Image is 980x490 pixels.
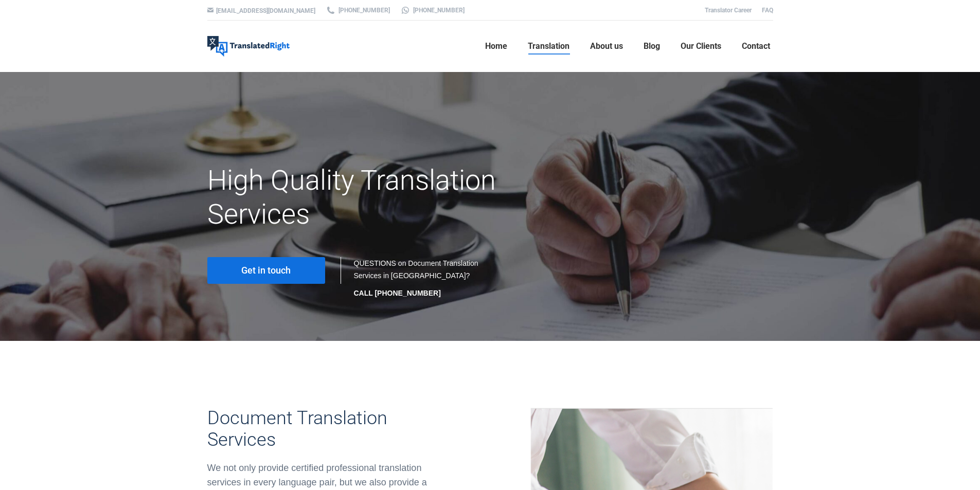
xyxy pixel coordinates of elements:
div: QUESTIONS on Document Translation Services in [GEOGRAPHIC_DATA]? [354,257,480,299]
span: Home [485,41,507,51]
a: About us [587,30,626,63]
span: Translation [528,41,569,51]
a: [EMAIL_ADDRESS][DOMAIN_NAME] [216,7,315,14]
a: Contact [739,30,773,63]
strong: CALL [PHONE_NUMBER] [354,289,441,297]
span: Blog [644,41,660,51]
h3: Document Translation Services [207,407,449,450]
img: Translated Right [207,36,290,57]
a: Our Clients [678,30,724,63]
h1: High Quality Translation Services [207,164,579,231]
a: Translation [525,30,573,63]
a: Translator Career [705,7,752,14]
span: Contact [742,41,770,51]
a: [PHONE_NUMBER] [400,6,465,15]
span: Get in touch [241,265,291,276]
a: FAQ [762,7,773,14]
a: Home [482,30,510,63]
span: About us [590,41,623,51]
span: Our Clients [681,41,721,51]
a: Blog [640,30,663,63]
a: Get in touch [207,257,325,284]
a: [PHONE_NUMBER] [326,6,390,15]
